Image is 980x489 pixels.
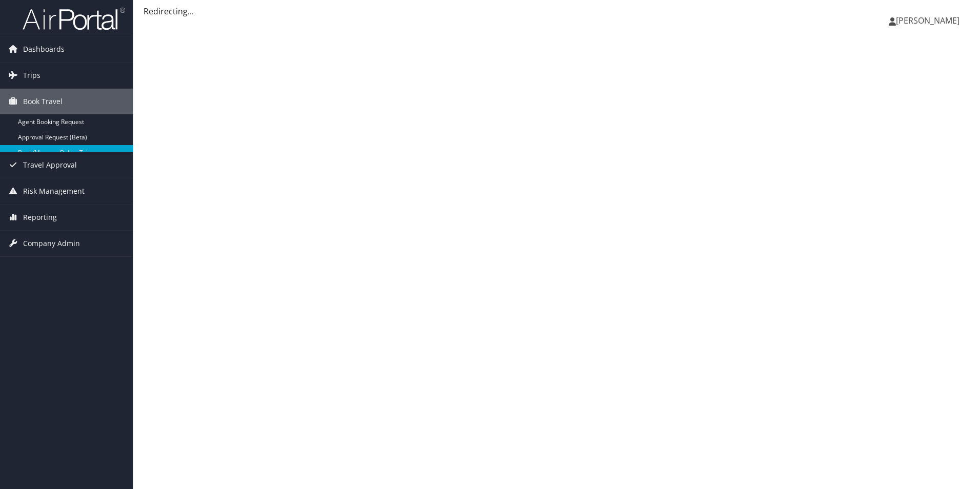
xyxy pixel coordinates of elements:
[23,89,63,114] span: Book Travel
[896,15,959,26] span: [PERSON_NAME]
[23,205,57,230] span: Reporting
[144,5,970,17] div: Redirecting...
[23,231,80,256] span: Company Admin
[23,152,77,178] span: Travel Approval
[889,5,970,36] a: [PERSON_NAME]
[23,36,65,62] span: Dashboards
[23,7,125,31] img: airportal-logo.png
[23,63,40,88] span: Trips
[23,178,85,204] span: Risk Management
